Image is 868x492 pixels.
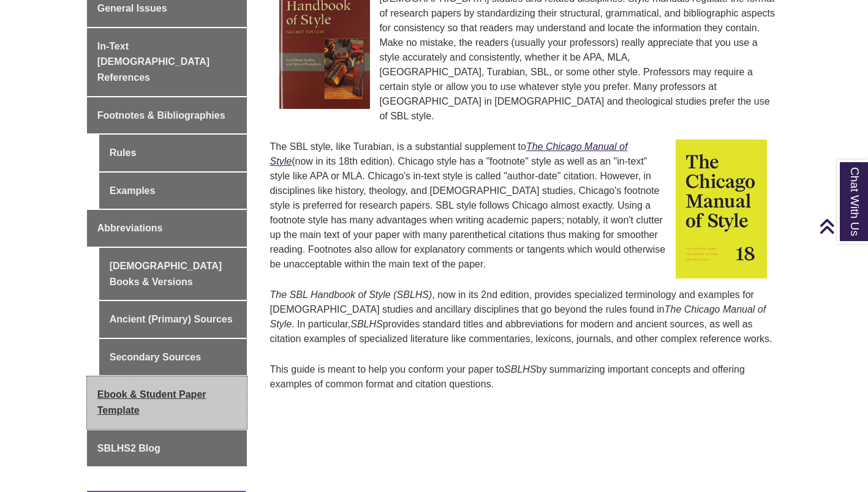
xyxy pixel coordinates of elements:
p: , now in its 2nd edition, provides specialized terminology and examples for [DEMOGRAPHIC_DATA] st... [270,283,777,351]
a: In-Text [DEMOGRAPHIC_DATA] References [87,28,247,96]
span: Ebook & Student Paper Template [97,389,206,416]
a: Rules [99,135,247,171]
a: Secondary Sources [99,339,247,376]
p: This guide is meant to help you conform your paper to by summarizing important concepts and offer... [270,357,777,397]
em: The SBL Handbook of Style (SBLHS) [270,289,432,300]
a: [DEMOGRAPHIC_DATA] Books & Versions [99,248,247,300]
p: The SBL style, like Turabian, is a substantial supplement to (now in its 18th edition). Chicago s... [270,135,777,277]
a: Back to Top [819,218,865,234]
a: Examples [99,173,247,209]
span: Footnotes & Bibliographies [97,110,225,121]
a: Footnotes & Bibliographies [87,97,247,134]
a: Abbreviations [87,210,247,247]
em: SBLHS [350,319,382,329]
span: In-Text [DEMOGRAPHIC_DATA] References [97,41,209,83]
a: Ebook & Student Paper Template [87,376,247,428]
span: General Issues [97,3,167,13]
a: SBLHS2 Blog [87,430,247,467]
em: SBLHS [504,364,536,375]
span: Abbreviations [97,223,163,233]
a: Ancient (Primary) Sources [99,301,247,338]
span: SBLHS2 Blog [97,443,160,453]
